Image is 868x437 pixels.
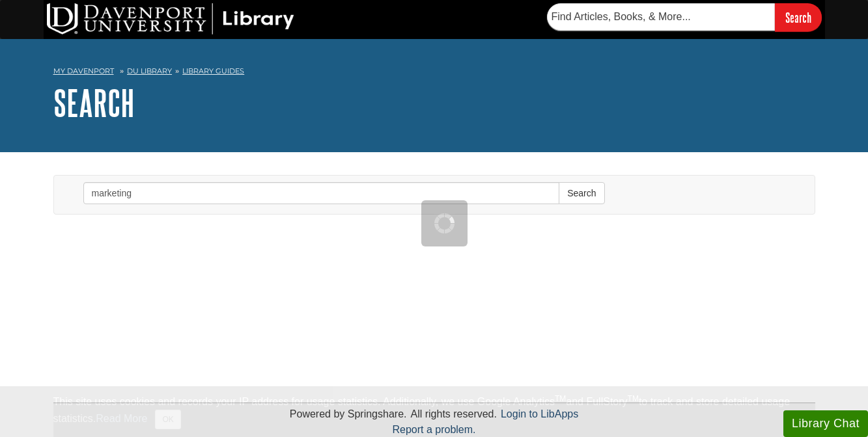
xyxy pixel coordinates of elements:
div: This site uses cookies and records your IP address for usage statistics. Additionally, we use Goo... [53,394,815,429]
button: Close [155,410,180,429]
a: Library Guides [182,66,244,75]
sup: TM [628,394,639,403]
sup: TM [555,394,566,403]
a: My Davenport [53,66,114,77]
a: DU Library [127,66,172,75]
nav: breadcrumb [53,62,815,83]
input: Find Articles, Books, & More... [547,3,775,31]
form: Searches DU Library's articles, books, and more [547,3,822,31]
input: Enter Search Words [83,182,560,204]
input: Search [775,3,822,31]
button: Search [559,182,604,204]
h1: Search [53,83,815,122]
button: Library Chat [783,410,868,437]
a: Read More [96,413,147,424]
img: DU Library [47,3,294,34]
img: Working... [434,213,455,233]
